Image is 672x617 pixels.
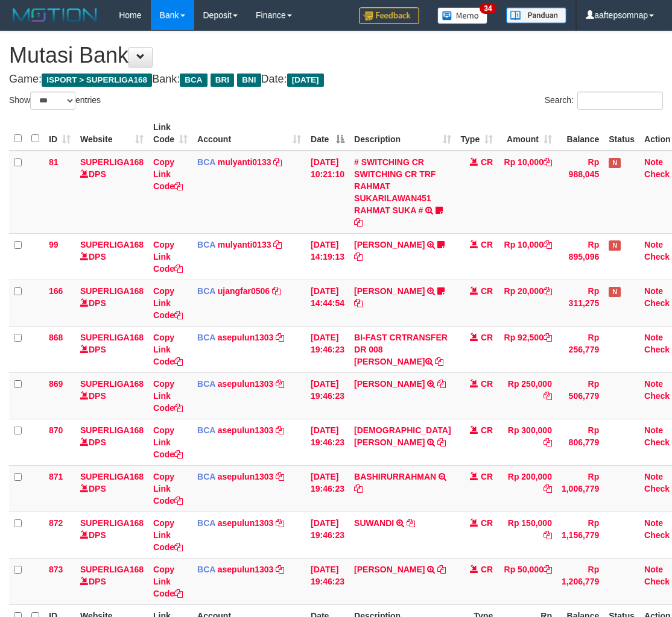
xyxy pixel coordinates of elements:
a: Copy asepulun1303 to clipboard [276,472,284,481]
a: Copy asepulun1303 to clipboard [276,565,284,574]
th: Amount: activate to sort column ascending [498,116,557,151]
span: 870 [49,425,63,435]
span: CR [481,286,493,296]
td: [DATE] 19:46:23 [306,558,349,604]
span: BCA [197,157,215,167]
a: Check [644,484,670,493]
td: Rp 200,000 [498,465,557,512]
th: Balance [557,116,604,151]
img: panduan.png [506,7,566,23]
span: 166 [49,286,63,296]
a: Copy Link Code [153,157,183,191]
a: Copy Link Code [153,518,183,552]
a: Copy ujangfar0506 to clipboard [272,286,281,296]
span: Has Note [609,287,621,297]
td: [DATE] 19:46:23 [306,326,349,372]
td: [DATE] 10:21:10 [306,151,349,234]
a: [PERSON_NAME] [354,240,425,249]
a: Copy Rp 10,000 to clipboard [544,240,552,249]
th: Link Code: activate to sort column ascending [148,116,192,151]
span: CR [481,157,493,167]
a: Copy # SWITCHING CR SWITCHING CR TRF RAHMAT SUKARILAWAN451 RAHMAT SUKA # to clipboard [354,218,363,227]
input: Search: [577,92,663,110]
a: Check [644,169,670,179]
select: Showentries [30,92,75,110]
td: Rp 988,045 [557,151,604,234]
a: Note [644,472,663,481]
span: BCA [197,240,215,249]
span: CR [481,518,493,528]
span: 873 [49,565,63,574]
a: Copy Link Code [153,286,183,320]
span: CR [481,240,493,249]
span: CR [481,333,493,342]
a: Copy asepulun1303 to clipboard [276,333,284,342]
a: Copy Rp 20,000 to clipboard [544,286,552,296]
a: Copy Rp 300,000 to clipboard [544,437,552,447]
a: Copy BASHIRURRAHMAN to clipboard [354,484,363,493]
img: Button%20Memo.svg [437,7,488,24]
img: MOTION_logo.png [9,6,101,24]
span: 871 [49,472,63,481]
span: BCA [197,379,215,389]
td: Rp 20,000 [498,280,557,326]
a: Note [644,518,663,528]
a: Check [644,437,670,447]
a: Copy JONI OZA PUTRA to clipboard [437,379,446,389]
span: BCA [197,472,215,481]
a: SUPERLIGA168 [80,157,144,167]
span: 99 [49,240,59,249]
span: Has Note [609,158,621,168]
a: Check [644,252,670,262]
a: Copy MUHAMMAD REZA to clipboard [354,252,363,262]
a: asepulun1303 [218,379,274,389]
td: DPS [75,151,148,234]
td: [DATE] 19:46:23 [306,419,349,465]
a: [PERSON_NAME] [354,565,425,574]
td: Rp 250,000 [498,372,557,419]
span: BCA [180,74,207,87]
td: DPS [75,233,148,280]
a: Copy Link Code [153,565,183,598]
th: Account: activate to sort column ascending [192,116,306,151]
a: Check [644,345,670,354]
th: Date: activate to sort column descending [306,116,349,151]
td: Rp 1,156,779 [557,512,604,558]
td: DPS [75,558,148,604]
a: [PERSON_NAME] [354,286,425,296]
a: mulyanti0133 [218,157,271,167]
span: CR [481,425,493,435]
a: BASHIRURRAHMAN [354,472,436,481]
a: Copy Rp 50,000 to clipboard [544,565,552,574]
td: DPS [75,326,148,372]
th: Website: activate to sort column ascending [75,116,148,151]
a: Copy SUWANDI to clipboard [407,518,415,528]
a: Note [644,286,663,296]
a: SUPERLIGA168 [80,286,144,296]
a: SUPERLIGA168 [80,333,144,342]
th: Status [604,116,639,151]
img: Feedback.jpg [359,7,419,24]
span: Has Note [609,240,621,251]
td: Rp 10,000 [498,233,557,280]
td: Rp 506,779 [557,372,604,419]
a: Check [644,391,670,401]
td: [DATE] 19:46:23 [306,465,349,512]
td: Rp 895,096 [557,233,604,280]
span: BNI [237,74,261,87]
a: Copy Rp 200,000 to clipboard [544,484,552,493]
a: Copy Rp 10,000 to clipboard [544,157,552,167]
span: [DATE] [287,74,324,87]
td: Rp 150,000 [498,512,557,558]
td: DPS [75,465,148,512]
td: Rp 92,500 [498,326,557,372]
td: Rp 256,779 [557,326,604,372]
span: BRI [211,74,234,87]
a: Copy mulyanti0133 to clipboard [273,240,282,249]
a: asepulun1303 [218,425,274,435]
a: asepulun1303 [218,565,274,574]
a: Copy asepulun1303 to clipboard [276,425,284,435]
a: Copy Link Code [153,379,183,413]
a: # SWITCHING CR SWITCHING CR TRF RAHMAT SUKARILAWAN451 RAHMAT SUKA # [354,157,436,215]
a: Copy Rp 150,000 to clipboard [544,530,552,540]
